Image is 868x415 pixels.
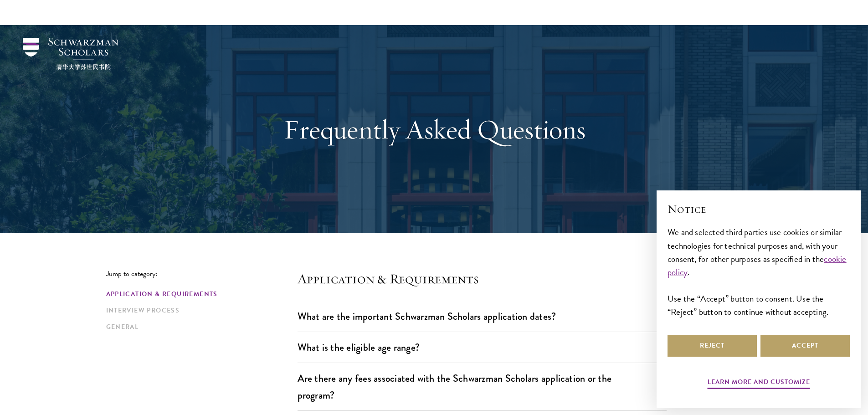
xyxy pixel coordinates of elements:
button: Accept [760,335,850,357]
div: We and selected third parties use cookies or similar technologies for technical purposes and, wit... [668,225,850,318]
a: cookie policy [668,252,847,279]
button: What are the important Schwarzman Scholars application dates? [298,306,667,327]
button: Learn more and customize [708,376,810,390]
button: Are there any fees associated with the Schwarzman Scholars application or the program? [298,368,667,405]
img: Schwarzman Scholars [23,38,118,70]
a: Interview Process [106,306,292,315]
a: Application & Requirements [106,289,292,299]
p: Jump to category: [106,270,298,278]
h2: Notice [668,201,850,217]
h1: Frequently Asked Questions [277,113,591,146]
h4: Application & Requirements [298,270,667,288]
button: Reject [668,335,757,357]
a: General [106,322,292,332]
button: What is the eligible age range? [298,337,667,358]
